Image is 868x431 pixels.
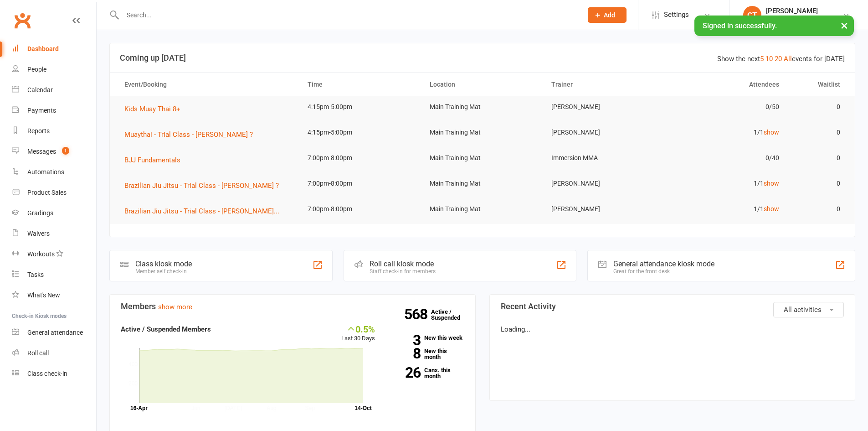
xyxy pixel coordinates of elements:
[703,21,777,30] span: Signed in successfully.
[588,7,627,23] button: Add
[27,209,53,217] div: Gradings
[124,105,180,113] span: Kids Muay Thai 8+
[421,173,544,194] td: Main Training Mat
[773,302,844,317] button: All activities
[664,5,689,25] span: Settings
[613,268,714,275] div: Great for the front desk
[389,348,464,360] a: 8New this month
[543,122,665,143] td: [PERSON_NAME]
[421,96,544,118] td: Main Training Mat
[764,129,779,136] a: show
[11,9,34,32] a: Clubworx
[27,189,67,196] div: Product Sales
[543,173,665,194] td: [PERSON_NAME]
[124,180,285,191] button: Brazilian Jiu Jitsu - Trial Class - [PERSON_NAME] ?
[27,291,60,299] div: What's New
[787,147,848,169] td: 0
[124,156,180,164] span: BJJ Fundamentals
[27,127,50,135] div: Reports
[787,73,848,96] th: Waitlist
[787,198,848,220] td: 0
[543,73,665,96] th: Trainer
[764,180,779,187] a: show
[431,302,471,327] a: 568Active / Suspended
[27,86,53,93] div: Calendar
[613,260,714,268] div: General attendance kiosk mode
[12,39,96,59] a: Dashboard
[27,45,59,52] div: Dashboard
[27,168,64,176] div: Automations
[27,329,83,336] div: General attendance
[124,129,259,140] button: Muaythai - Trial Class - [PERSON_NAME] ?
[421,198,544,220] td: Main Training Mat
[717,53,845,64] div: Show the next events for [DATE]
[421,147,544,169] td: Main Training Mat
[12,244,96,265] a: Workouts
[120,53,845,62] h3: Coming up [DATE]
[543,96,665,118] td: [PERSON_NAME]
[12,121,96,141] a: Reports
[389,366,421,379] strong: 26
[12,265,96,285] a: Tasks
[124,130,253,139] span: Muaythai - Trial Class - [PERSON_NAME] ?
[760,55,764,63] a: 5
[665,122,787,143] td: 1/1
[404,307,431,321] strong: 568
[62,147,69,155] span: 1
[124,182,279,190] span: Brazilian Jiu Jitsu - Trial Class - [PERSON_NAME] ?
[766,15,842,23] div: Immersion MMA Ringwood
[27,148,56,155] div: Messages
[12,59,96,80] a: People
[27,66,46,73] div: People
[787,173,848,194] td: 0
[370,268,436,275] div: Staff check-in for members
[501,302,844,311] h3: Recent Activity
[12,223,96,244] a: Waivers
[787,96,848,118] td: 0
[12,322,96,343] a: General attendance kiosk mode
[27,349,49,357] div: Roll call
[299,198,421,220] td: 7:00pm-8:00pm
[665,173,787,194] td: 1/1
[116,73,299,96] th: Event/Booking
[27,271,44,278] div: Tasks
[124,155,187,166] button: BJJ Fundamentals
[543,198,665,220] td: [PERSON_NAME]
[27,107,56,114] div: Payments
[299,122,421,143] td: 4:15pm-5:00pm
[765,55,773,63] a: 10
[121,325,211,333] strong: Active / Suspended Members
[12,100,96,121] a: Payments
[12,203,96,223] a: Gradings
[124,104,187,114] button: Kids Muay Thai 8+
[341,324,375,334] div: 0.5%
[665,96,787,118] td: 0/50
[299,73,421,96] th: Time
[12,285,96,306] a: What's New
[784,306,822,314] span: All activities
[135,260,192,268] div: Class kiosk mode
[665,73,787,96] th: Attendees
[389,347,421,360] strong: 8
[743,6,761,24] div: CT
[27,230,50,237] div: Waivers
[299,173,421,194] td: 7:00pm-8:00pm
[665,198,787,220] td: 1/1
[12,80,96,100] a: Calendar
[389,333,421,347] strong: 3
[158,303,192,311] a: show more
[543,147,665,169] td: Immersion MMA
[120,9,576,21] input: Search...
[665,147,787,169] td: 0/40
[12,162,96,182] a: Automations
[764,205,779,213] a: show
[341,324,375,343] div: Last 30 Days
[766,7,842,15] div: [PERSON_NAME]
[12,363,96,384] a: Class kiosk mode
[124,207,279,215] span: Brazilian Jiu Jitsu - Trial Class - [PERSON_NAME]...
[604,11,615,19] span: Add
[775,55,782,63] a: 20
[421,73,544,96] th: Location
[121,302,464,311] h3: Members
[389,367,464,379] a: 26Canx. this month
